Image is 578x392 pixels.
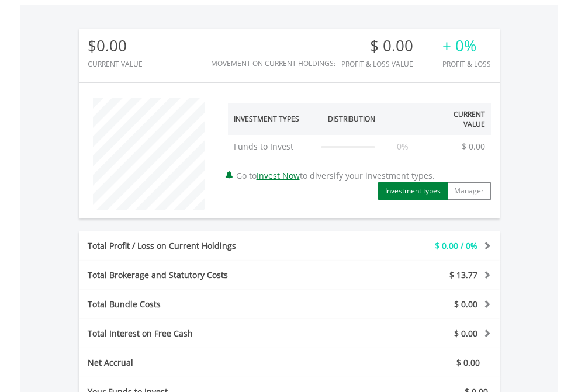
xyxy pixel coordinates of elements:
div: Distribution [328,114,375,124]
div: Total Brokerage and Statutory Costs [79,269,324,281]
div: Total Interest on Free Cash [79,328,324,339]
div: Net Accrual [79,357,324,369]
span: $ 0.00 [454,299,477,310]
th: Investment Types [228,103,316,135]
td: 0% [381,135,425,158]
th: Current Value [425,103,491,135]
div: Movement on Current Holdings: [211,60,335,67]
div: $0.00 [88,37,143,54]
span: $ 13.77 [449,269,477,280]
button: Investment types [378,182,448,200]
td: Funds to Invest [228,135,316,158]
div: Profit & Loss [442,60,491,68]
div: Profit & Loss Value [341,60,428,68]
span: $ 0.00 [456,357,480,368]
td: $ 0.00 [456,135,491,158]
a: Invest Now [257,170,300,181]
span: $ 0.00 [454,328,477,339]
div: Go to to diversify your investment types. [219,92,500,200]
div: + 0% [442,37,491,54]
div: $ 0.00 [341,37,428,54]
div: Total Bundle Costs [79,299,324,310]
div: Total Profit / Loss on Current Holdings [79,240,324,252]
div: CURRENT VALUE [88,60,143,68]
span: $ 0.00 / 0% [435,240,477,251]
button: Manager [447,182,491,200]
